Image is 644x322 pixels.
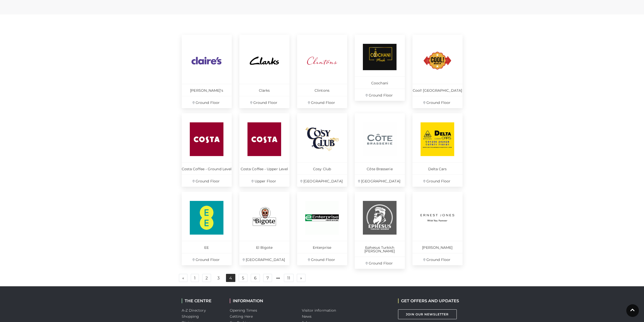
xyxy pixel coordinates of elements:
[182,253,232,265] p: Ground Floor
[355,257,405,269] p: Ground Floor
[412,253,463,265] p: Ground Floor
[182,175,232,187] p: Ground Floor
[182,84,232,96] p: [PERSON_NAME]'s
[297,96,347,108] p: Ground Floor
[398,309,457,319] a: Join Our Newsletter
[355,113,405,187] a: Côte Brasserie [GEOGRAPHIC_DATA]
[191,274,199,282] a: 1
[230,314,253,319] a: Getting Here
[251,274,260,282] a: 6
[412,162,463,175] p: Delta Cars
[355,89,405,101] p: Ground Floor
[355,77,405,89] p: Coochani
[355,241,405,257] p: Ephesus Turkish [PERSON_NAME]
[297,175,347,187] p: [GEOGRAPHIC_DATA]
[412,84,463,96] p: Cool! [GEOGRAPHIC_DATA]
[355,162,405,175] p: Côte Brasserie
[412,96,463,108] p: Ground Floor
[297,253,347,265] p: Ground Floor
[182,241,232,253] p: EE
[226,274,235,282] a: 4
[239,84,289,96] p: Clarks
[398,298,459,303] h2: GET OFFERS AND UPDATES
[412,35,463,108] a: Cool! [GEOGRAPHIC_DATA] Ground Floor
[239,241,289,253] p: El Bigote
[239,162,289,175] p: Costa Coffee - Upper Level
[182,96,232,108] p: Ground Floor
[182,113,232,187] a: Costa Coffee - Ground Level Ground Floor
[297,84,347,96] p: Clintons
[239,113,289,187] a: Costa Coffee - Upper Level Upper Floor
[297,35,347,108] a: Clintons Ground Floor
[182,314,199,319] a: Shopping
[182,276,184,280] span: «
[302,308,336,313] a: Visitor information
[182,192,232,265] a: EE Ground Floor
[284,274,294,282] a: 11
[230,308,257,313] a: Opening Times
[182,162,232,175] p: Costa Coffee - Ground Level
[239,35,289,108] a: Clarks Ground Floor
[239,274,247,282] a: 5
[182,35,232,108] a: [PERSON_NAME]'s Ground Floor
[182,298,222,303] h2: THE CENTRE
[239,96,289,108] p: Ground Floor
[412,241,463,253] p: [PERSON_NAME]
[297,162,347,175] p: Cosy Club
[412,113,463,187] a: Delta Cars Ground Floor
[239,253,289,265] p: [GEOGRAPHIC_DATA]
[412,192,463,265] a: [PERSON_NAME] Ground Floor
[179,274,188,282] a: Previous
[297,192,347,265] a: Enterprise Ground Floor
[297,113,347,187] a: Cosy Club [GEOGRAPHIC_DATA]
[302,314,311,319] a: News
[214,274,223,282] a: 3
[202,274,211,282] a: 2
[230,298,294,303] h2: INFORMATION
[239,175,289,187] p: Upper Floor
[355,35,405,101] a: Coochani Ground Floor
[300,276,302,280] span: »
[412,175,463,187] p: Ground Floor
[263,274,272,282] a: 7
[355,175,405,187] p: [GEOGRAPHIC_DATA]
[182,308,206,313] a: A-Z Directory
[355,192,405,269] a: Ephesus Turkish [PERSON_NAME] Ground Floor
[297,241,347,253] p: Enterprise
[239,192,289,265] a: El Bigote [GEOGRAPHIC_DATA]
[297,274,305,282] a: Next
